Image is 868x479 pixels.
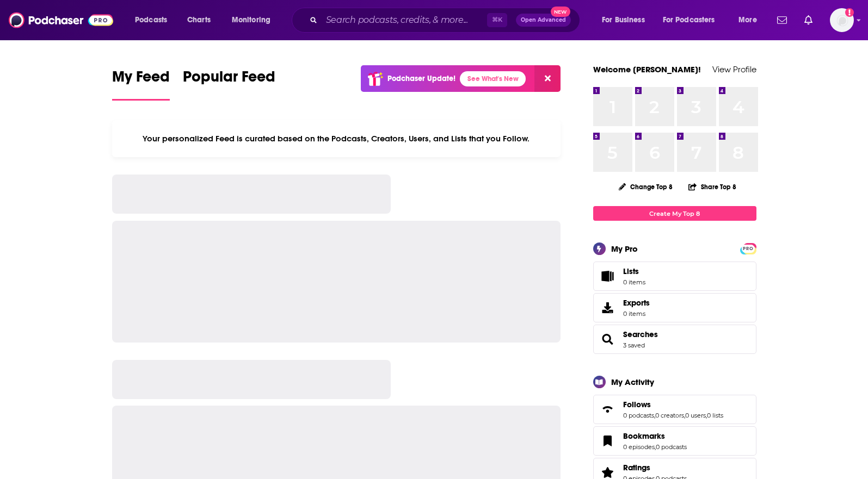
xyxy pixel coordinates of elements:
[183,67,275,101] a: Popular Feed
[112,67,170,101] a: My Feed
[593,262,756,291] a: Lists
[611,244,638,254] div: My Pro
[830,8,854,32] img: User Profile
[302,8,590,33] div: Search podcasts, credits, & more...
[597,300,619,315] span: Exports
[112,120,561,157] div: Your personalized Feed is curated based on the Podcasts, Creators, Users, and Lists that you Follow.
[183,67,275,92] span: Popular Feed
[551,7,570,17] span: New
[742,245,755,253] span: PRO
[663,13,715,28] span: For Podcasters
[597,269,619,284] span: Lists
[623,400,723,409] a: Follows
[593,395,756,424] span: Follows
[487,13,507,27] span: ⌘ K
[655,412,684,419] a: 0 creators
[593,325,756,354] span: Searches
[623,443,655,451] a: 0 episodes
[706,412,707,419] span: ,
[623,463,687,472] a: Ratings
[712,64,756,74] a: View Profile
[516,14,571,27] button: Open AdvancedNew
[623,298,650,308] span: Exports
[773,11,791,29] a: Show notifications dropdown
[623,266,639,276] span: Lists
[623,463,650,472] span: Ratings
[742,244,755,252] a: PRO
[623,266,645,276] span: Lists
[830,8,854,32] span: Logged in as gcody826
[654,412,655,419] span: ,
[224,11,285,29] button: open menu
[656,443,687,451] a: 0 podcasts
[593,206,756,221] a: Create My Top 8
[623,310,650,318] span: 0 items
[623,431,665,441] span: Bookmarks
[597,332,619,347] a: Searches
[593,293,756,322] a: Exports
[685,412,706,419] a: 0 users
[387,74,455,83] p: Podchaser Update!
[655,443,656,451] span: ,
[322,11,487,29] input: Search podcasts, credits, & more...
[623,278,645,286] span: 0 items
[684,412,685,419] span: ,
[623,329,658,339] a: Searches
[623,431,687,441] a: Bookmarks
[521,17,566,23] span: Open Advanced
[738,13,757,28] span: More
[232,13,270,28] span: Monitoring
[623,341,645,349] a: 3 saved
[593,426,756,456] span: Bookmarks
[731,11,771,29] button: open menu
[623,400,651,409] span: Follows
[597,433,619,449] a: Bookmarks
[656,11,731,29] button: open menu
[594,11,658,29] button: open menu
[180,11,217,29] a: Charts
[602,13,645,28] span: For Business
[460,71,526,86] a: See What's New
[187,13,211,28] span: Charts
[830,8,854,32] button: Show profile menu
[707,412,723,419] a: 0 lists
[135,13,167,28] span: Podcasts
[688,176,737,197] button: Share Top 8
[623,412,654,419] a: 0 podcasts
[597,402,619,417] a: Follows
[612,180,680,194] button: Change Top 8
[112,67,170,92] span: My Feed
[127,11,181,29] button: open menu
[9,10,113,30] img: Podchaser - Follow, Share and Rate Podcasts
[845,8,854,17] svg: Add a profile image
[611,377,654,387] div: My Activity
[593,64,701,74] a: Welcome [PERSON_NAME]!
[800,11,817,29] a: Show notifications dropdown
